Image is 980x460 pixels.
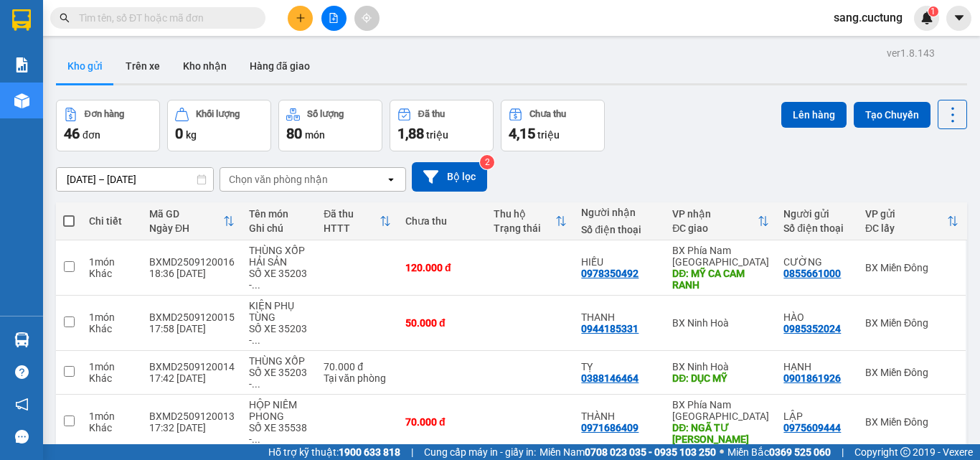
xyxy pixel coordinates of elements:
[783,222,851,234] div: Số điện thoại
[405,317,479,329] div: 50.000 đ
[15,398,29,411] span: notification
[783,256,851,268] div: CƯỜNG
[149,422,235,433] div: 17:32 [DATE]
[229,172,328,187] div: Chọn văn phòng nhận
[249,300,309,323] div: KIỆN PHỤ TÙNG
[405,215,479,227] div: Chưa thu
[249,422,309,445] div: SỐ XE 35538 - 0918890605
[865,367,958,378] div: BX Miền Đông
[268,444,400,460] span: Hỗ trợ kỹ thuật:
[324,372,391,384] div: Tại văn phòng
[672,245,769,268] div: BX Phía Nam [GEOGRAPHIC_DATA]
[585,446,716,458] strong: 0708 023 035 - 0935 103 250
[418,109,445,119] div: Đã thu
[581,311,658,323] div: THANH
[783,208,851,220] div: Người gửi
[64,125,80,142] span: 46
[672,361,769,372] div: BX Ninh Hoà
[385,174,397,185] svg: open
[307,109,344,119] div: Số lượng
[494,222,556,234] div: Trạng thái
[540,444,716,460] span: Miền Nam
[142,202,242,240] th: Toggle SortBy
[85,109,124,119] div: Đơn hàng
[171,49,238,83] button: Kho nhận
[149,410,235,422] div: BXMD2509120013
[783,372,841,384] div: 0901861926
[12,9,31,31] img: logo-vxr
[149,372,235,384] div: 17:42 [DATE]
[56,100,160,151] button: Đơn hàng46đơn
[60,13,70,23] span: search
[186,129,197,141] span: kg
[537,129,560,141] span: triệu
[720,449,724,455] span: ⚪️
[278,100,382,151] button: Số lượng80món
[89,311,135,323] div: 1 món
[390,100,494,151] button: Đã thu1,88 triệu
[928,6,938,17] sup: 1
[900,447,910,457] span: copyright
[672,317,769,329] div: BX Ninh Hoà
[14,332,29,347] img: warehouse-icon
[56,49,114,83] button: Kho gửi
[89,323,135,334] div: Khác
[887,45,935,61] div: ver 1.8.143
[842,444,844,460] span: |
[354,6,380,31] button: aim
[865,208,947,220] div: VP gửi
[249,268,309,291] div: SỐ XE 35203 - 0932402011
[329,13,339,23] span: file-add
[249,222,309,234] div: Ghi chú
[858,202,966,240] th: Toggle SortBy
[529,109,566,119] div: Chưa thu
[397,125,424,142] span: 1,88
[252,433,260,445] span: ...
[946,6,971,31] button: caret-down
[362,13,372,23] span: aim
[167,100,271,151] button: Khối lượng0kg
[920,11,933,24] img: icon-new-feature
[581,268,639,279] div: 0978350492
[249,399,309,422] div: HỘP NIÊM PHONG
[83,129,100,141] span: đơn
[672,208,758,220] div: VP nhận
[865,222,947,234] div: ĐC lấy
[149,222,223,234] div: Ngày ĐH
[953,11,966,24] span: caret-down
[509,125,535,142] span: 4,15
[405,262,479,273] div: 120.000 đ
[783,323,841,334] div: 0985352024
[486,202,575,240] th: Toggle SortBy
[249,355,309,367] div: THÙNG XỐP
[89,372,135,384] div: Khác
[672,399,769,422] div: BX Phía Nam [GEOGRAPHIC_DATA]
[672,422,769,445] div: DĐ: NGÃ TƯ CAM HẢI
[854,102,930,128] button: Tạo Chuyến
[672,372,769,384] div: DĐ: DỤC MỸ
[149,268,235,279] div: 18:36 [DATE]
[783,410,851,422] div: LẬP
[581,410,658,422] div: THÀNH
[783,422,841,433] div: 0975609444
[14,93,29,108] img: warehouse-icon
[581,372,639,384] div: 0388146464
[494,208,556,220] div: Thu hộ
[149,311,235,323] div: BXMD2509120015
[252,378,260,390] span: ...
[175,125,183,142] span: 0
[114,49,171,83] button: Trên xe
[865,262,958,273] div: BX Miền Đông
[149,323,235,334] div: 17:58 [DATE]
[783,268,841,279] div: 0855661000
[411,444,413,460] span: |
[581,361,658,372] div: TỴ
[89,256,135,268] div: 1 món
[581,422,639,433] div: 0971686409
[405,416,479,428] div: 70.000 đ
[286,125,302,142] span: 80
[672,268,769,291] div: DĐ: MỸ CA CAM RANH
[149,256,235,268] div: BXMD2509120016
[581,256,658,268] div: HIẾU
[14,57,29,72] img: solution-icon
